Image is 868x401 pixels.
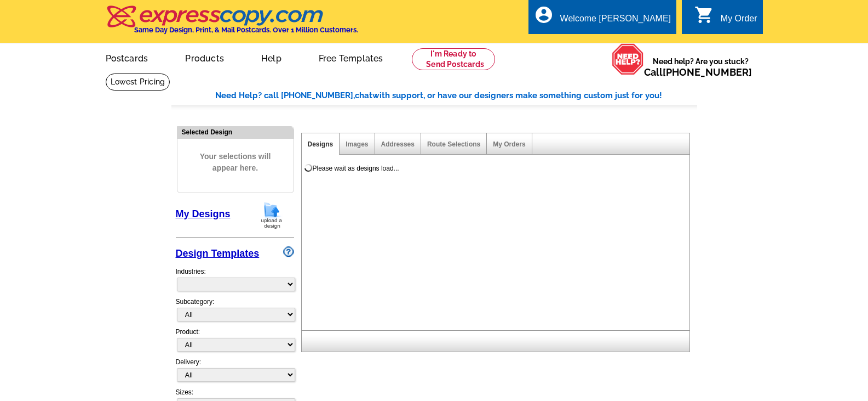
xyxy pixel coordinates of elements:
span: Need help? Are you stuck? [644,56,757,78]
div: Need Help? call [PHONE_NUMBER], with support, or have our designers make something custom just fo... [215,89,697,102]
img: design-wizard-help-icon.png [283,246,294,257]
div: Welcome [PERSON_NAME] [560,14,671,29]
i: shopping_cart [694,5,714,25]
div: Delivery: [176,357,294,387]
a: Designs [308,140,334,148]
i: account_circle [534,5,554,25]
div: Industries: [176,261,294,297]
div: Product: [176,327,294,357]
div: My Order [721,14,757,29]
div: Selected Design [177,127,294,137]
div: Subcategory: [176,297,294,327]
span: Call [644,66,752,78]
a: Images [346,140,368,148]
span: chat [355,91,372,100]
a: Products [168,44,242,70]
a: Same Day Design, Print, & Mail Postcards. Over 1 Million Customers. [106,13,358,34]
a: Help [244,44,299,70]
a: My Designs [176,208,231,219]
h4: Same Day Design, Print, & Mail Postcards. Over 1 Million Customers. [134,26,358,34]
img: help [612,43,644,75]
a: My Orders [493,140,525,148]
a: Design Templates [176,248,260,259]
div: Please wait as designs load... [313,163,399,173]
a: Addresses [381,140,415,148]
span: Your selections will appear here. [186,140,285,185]
a: Free Templates [301,44,401,70]
img: loading... [304,163,313,172]
a: Postcards [88,44,166,70]
img: upload-design [257,201,286,229]
a: [PHONE_NUMBER] [663,66,752,78]
a: Route Selections [427,140,480,148]
a: shopping_cart My Order [694,12,757,26]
